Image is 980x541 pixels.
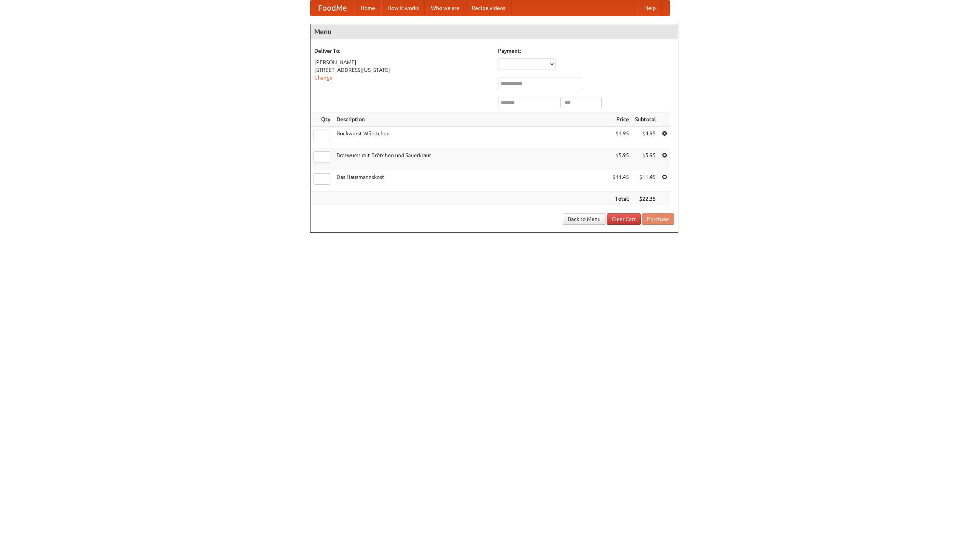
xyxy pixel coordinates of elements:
[354,0,381,16] a: Home
[314,47,490,55] h5: Deliver To:
[638,0,662,16] a: Help
[498,47,674,55] h5: Payment:
[632,192,659,206] th: $22.35
[333,112,609,127] th: Description
[609,127,632,148] td: $4.95
[381,0,425,16] a: How it works
[642,213,674,225] button: Purchase
[632,170,659,192] td: $11.45
[310,24,678,39] h4: Menu
[465,0,511,16] a: Recipe videos
[333,148,609,170] td: Bratwurst mit Brötchen und Sauerkraut
[609,112,632,127] th: Price
[333,127,609,148] td: Bockwurst Würstchen
[632,112,659,127] th: Subtotal
[607,213,641,225] a: Clear Cart
[609,148,632,170] td: $5.95
[609,192,632,206] th: Total:
[333,170,609,192] td: Das Hausmannskost
[632,127,659,148] td: $4.95
[314,66,490,74] div: [STREET_ADDRESS][US_STATE]
[310,0,354,16] a: FoodMe
[632,148,659,170] td: $5.95
[425,0,465,16] a: Who we are
[314,75,333,81] a: Change
[563,213,606,225] a: Back to Menu
[314,58,490,66] div: [PERSON_NAME]
[609,170,632,192] td: $11.45
[310,112,333,127] th: Qty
